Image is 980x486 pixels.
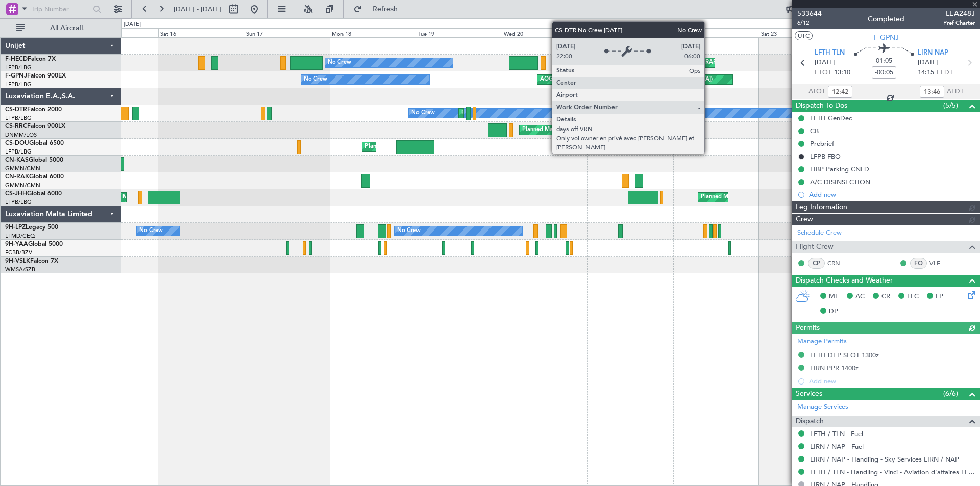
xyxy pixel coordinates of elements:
[5,191,62,197] a: CS-JHHGlobal 6000
[943,8,975,19] span: LEA248J
[5,182,40,189] a: GMMN/CMN
[907,292,919,302] span: FFC
[565,55,589,70] div: No Crew
[810,455,959,464] a: LIRN / NAP - Handling - Sky Services LIRN / NAP
[27,24,108,32] span: All Aircraft
[31,2,90,17] input: Trip Number
[815,58,836,68] span: [DATE]
[5,165,40,172] a: GMMN/CMN
[5,249,32,257] a: FCBB/BZV
[5,157,29,163] span: CN-KAS
[809,190,975,199] div: Add new
[918,48,948,58] span: LIRN NAP
[5,241,63,247] a: 9H-YAAGlobal 5000
[810,468,975,476] a: LFTH / TLN - Handling - Vinci - Aviation d'affaires LFTH / TLN*****MY HANDLING****
[5,191,27,197] span: CS-JHH
[810,152,841,161] div: LFPB FBO
[5,148,32,156] a: LFPB/LBG
[174,5,222,14] span: [DATE] - [DATE]
[328,55,351,70] div: No Crew
[461,106,513,121] div: Planned Maint Sofia
[365,139,526,155] div: Planned Maint [GEOGRAPHIC_DATA] ([GEOGRAPHIC_DATA])
[797,19,822,28] span: 6/12
[5,81,32,88] a: LFPB/LBG
[5,123,27,130] span: CS-RRC
[5,114,32,122] a: LFPB/LBG
[810,442,864,451] a: LIRN / NAP - Fuel
[810,114,852,122] div: LFTH GenDec
[943,100,958,111] span: (5/5)
[364,6,407,13] span: Refresh
[5,56,56,62] a: F-HECDFalcon 7X
[868,14,904,24] div: Completed
[587,28,673,37] div: Thu 21
[5,73,27,79] span: F-GPNJ
[810,126,819,135] div: CB
[943,388,958,399] span: (6/6)
[673,28,759,37] div: Fri 22
[796,416,824,427] span: Dispatch
[5,224,58,231] a: 9H-LPZLegacy 500
[5,174,29,180] span: CN-RAK
[124,20,141,29] div: [DATE]
[815,48,845,58] span: LFTH TLN
[810,177,870,186] div: A/C DISINSECTION
[815,68,831,78] span: ETOT
[918,58,939,68] span: [DATE]
[416,28,502,37] div: Tue 19
[5,123,65,130] a: CS-RRCFalcon 900LX
[5,140,29,146] span: CS-DOU
[810,139,834,148] div: Prebrief
[834,68,850,78] span: 13:10
[876,56,892,66] span: 01:05
[502,28,587,37] div: Wed 20
[810,429,863,438] a: LFTH / TLN - Fuel
[936,292,943,302] span: FP
[943,19,975,28] span: Pref Charter
[304,72,327,87] div: No Crew
[918,68,934,78] span: 14:15
[796,388,822,400] span: Services
[349,1,410,17] button: Refresh
[5,266,35,273] a: WMSA/SZB
[810,165,869,173] div: LIBP Parking CNFD
[5,56,28,62] span: F-HECD
[5,174,64,180] a: CN-RAKGlobal 6000
[5,107,27,113] span: CS-DTR
[808,87,825,97] span: ATOT
[5,198,32,206] a: LFPB/LBG
[874,32,899,43] span: F-GPNJ
[5,241,28,247] span: 9H-YAA
[540,72,713,87] div: AOG Maint Hyères ([GEOGRAPHIC_DATA]-[GEOGRAPHIC_DATA])
[11,20,111,36] button: All Aircraft
[855,292,865,302] span: AC
[5,224,26,231] span: 9H-LPZ
[797,8,822,19] span: 533644
[397,223,421,239] div: No Crew
[5,157,63,163] a: CN-KASGlobal 5000
[158,28,244,37] div: Sat 16
[615,55,776,70] div: Planned Maint [GEOGRAPHIC_DATA] ([GEOGRAPHIC_DATA])
[330,28,415,37] div: Mon 18
[701,190,862,205] div: Planned Maint [GEOGRAPHIC_DATA] ([GEOGRAPHIC_DATA])
[796,100,847,112] span: Dispatch To-Dos
[937,68,953,78] span: ELDT
[5,232,35,240] a: LFMD/CEQ
[797,402,848,413] a: Manage Services
[5,73,66,79] a: F-GPNJFalcon 900EX
[881,292,890,302] span: CR
[5,64,32,71] a: LFPB/LBG
[796,275,893,287] span: Dispatch Checks and Weather
[947,87,964,97] span: ALDT
[5,140,64,146] a: CS-DOUGlobal 6500
[5,258,58,264] a: 9H-VSLKFalcon 7X
[5,258,30,264] span: 9H-VSLK
[5,107,62,113] a: CS-DTRFalcon 2000
[795,31,813,40] button: UTC
[5,131,37,139] a: DNMM/LOS
[411,106,435,121] div: No Crew
[522,122,683,138] div: Planned Maint [GEOGRAPHIC_DATA] ([GEOGRAPHIC_DATA])
[759,28,845,37] div: Sat 23
[829,306,838,317] span: DP
[829,292,839,302] span: MF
